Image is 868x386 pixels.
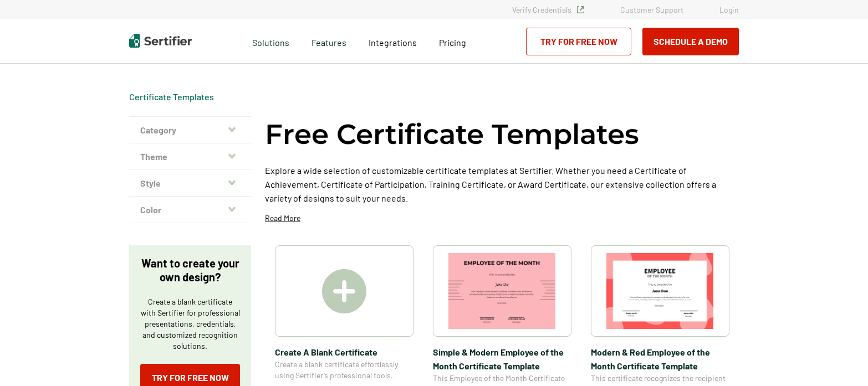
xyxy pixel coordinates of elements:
[719,5,739,14] a: Login
[577,6,584,13] img: Verified
[369,37,417,48] span: Integrations
[433,345,571,373] span: Simple & Modern Employee of the Month Certificate Template
[252,34,289,48] span: Solutions
[591,345,729,373] span: Modern & Red Employee of the Month Certificate Template
[275,359,413,381] span: Create a blank certificate effortlessly using Sertifier’s professional tools.
[140,256,240,284] p: Want to create your own design?
[129,91,214,102] a: Certificate Templates
[129,34,192,48] img: Sertifier | Digital Credentialing Platform
[265,116,639,152] h1: Free Certificate Templates
[265,213,300,224] p: Read More
[312,34,346,48] span: Features
[129,197,251,223] button: Color
[369,34,417,48] a: Integrations
[140,296,240,352] p: Create a blank certificate with Sertifier for professional presentations, credentials, and custom...
[606,253,714,329] img: Modern & Red Employee of the Month Certificate Template
[129,91,214,102] span: Certificate Templates
[322,269,366,313] img: Create A Blank Certificate
[526,28,631,55] a: Try for Free Now
[620,5,683,14] a: Customer Support
[129,170,251,197] button: Style
[129,91,214,102] div: Breadcrumb
[439,37,466,48] span: Pricing
[448,253,556,329] img: Simple & Modern Employee of the Month Certificate Template
[129,117,251,143] button: Category
[439,34,466,48] a: Pricing
[275,345,413,359] span: Create A Blank Certificate
[129,143,251,170] button: Theme
[512,5,584,14] a: Verify Credentials
[265,163,739,205] p: Explore a wide selection of customizable certificate templates at Sertifier. Whether you need a C...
